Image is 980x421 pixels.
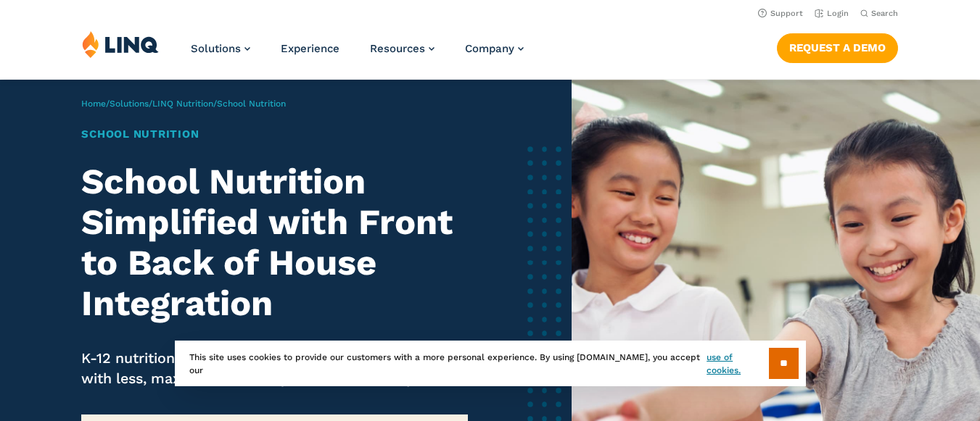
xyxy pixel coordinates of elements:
[871,9,898,18] span: Search
[191,42,250,55] a: Solutions
[152,99,213,109] a: LINQ Nutrition
[217,99,286,109] span: School Nutrition
[81,349,467,389] p: K-12 nutrition software built to help teams do more with less, maximize efficiency, and ensure co...
[707,351,768,377] a: use of cookies.
[370,42,425,55] span: Resources
[82,30,159,58] img: LINQ | K‑12 Software
[758,9,803,18] a: Support
[191,30,524,78] nav: Primary Navigation
[175,341,806,386] div: This site uses cookies to provide our customers with a more personal experience. By using [DOMAIN...
[81,99,106,109] a: Home
[370,42,435,55] a: Resources
[815,9,849,18] a: Login
[191,42,241,55] span: Solutions
[81,99,286,109] span: / / /
[281,42,339,55] a: Experience
[860,8,898,19] button: Open Search Bar
[777,30,898,62] nav: Button Navigation
[465,42,514,55] span: Company
[81,162,467,324] h2: School Nutrition Simplified with Front to Back of House Integration
[110,99,149,109] a: Solutions
[81,126,467,143] h1: School Nutrition
[777,33,898,62] a: Request a Demo
[465,42,524,55] a: Company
